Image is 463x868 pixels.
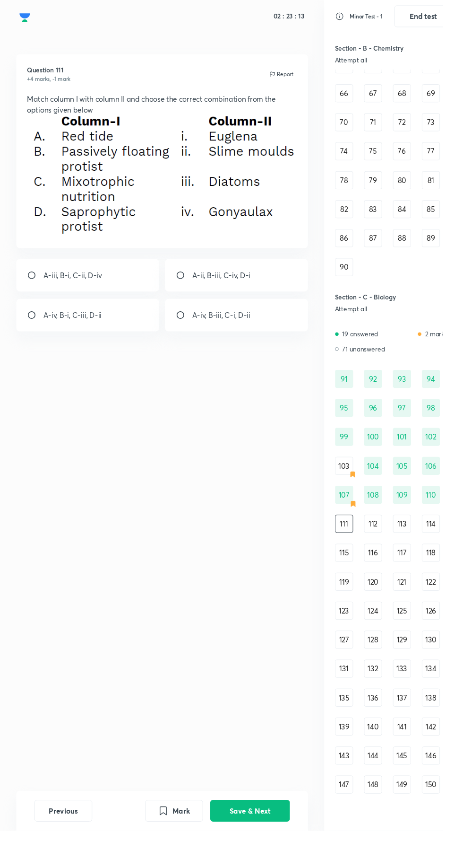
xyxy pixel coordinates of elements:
[380,508,399,526] div: 108
[441,659,460,678] div: 130
[380,750,399,769] div: 140
[365,13,400,21] h6: Minor Test - 1
[297,12,310,22] h5: 23 :
[411,750,429,769] div: 141
[411,118,429,137] div: 72
[411,780,429,799] div: 145
[350,239,369,258] div: 86
[411,386,429,405] div: 93
[441,447,460,466] div: 102
[380,780,399,799] div: 144
[411,149,429,167] div: 76
[380,568,399,587] div: 116
[441,810,460,829] div: 150
[411,810,429,829] div: 149
[350,810,369,829] div: 147
[152,836,212,859] button: Mark
[350,538,369,557] div: 111
[380,810,399,829] div: 148
[441,538,460,557] div: 114
[350,508,369,526] div: 107
[350,386,369,405] div: 91
[441,568,460,587] div: 118
[411,239,429,258] div: 88
[380,386,399,405] div: 92
[358,359,403,369] p: 71 unanswered
[380,179,399,198] div: 79
[28,121,310,245] img: 04-10-25-11:49:18-AM
[441,386,460,405] div: 94
[411,568,429,587] div: 117
[411,447,429,466] div: 101
[350,209,369,228] div: 82
[350,88,369,107] div: 66
[411,477,429,496] div: 105
[441,209,460,228] div: 85
[411,209,429,228] div: 84
[350,750,369,769] div: 139
[350,568,369,587] div: 115
[441,780,460,799] div: 146
[45,324,106,335] p: A-iv, B-i, C-iii, D-ii
[380,629,399,648] div: 124
[441,88,460,107] div: 69
[441,508,460,526] div: 110
[201,324,262,335] p: A-iv, B-iii, C-i, D-ii
[411,417,429,436] div: 97
[380,659,399,678] div: 128
[411,659,429,678] div: 129
[380,209,399,228] div: 83
[36,836,96,859] button: Previous
[350,719,369,738] div: 135
[441,629,460,648] div: 126
[411,179,429,198] div: 80
[220,836,303,859] button: Save & Next
[350,659,369,678] div: 127
[350,417,369,436] div: 95
[289,73,307,82] p: Report
[28,78,74,87] h6: +4 marks, -1 mark
[380,538,399,557] div: 112
[28,98,310,121] p: Match column I with column II and choose the correct combination from the options given below
[441,417,460,436] div: 98
[441,149,460,167] div: 77
[411,88,429,107] div: 68
[350,780,369,799] div: 143
[286,12,297,22] h5: 02 :
[350,179,369,198] div: 78
[380,447,399,466] div: 100
[441,598,460,617] div: 122
[350,270,369,289] div: 90
[411,538,429,557] div: 113
[411,689,429,708] div: 133
[441,118,460,137] div: 73
[350,629,369,648] div: 123
[380,88,399,107] div: 67
[45,282,107,293] p: A-iii, B-i, C-ii, D-iv
[380,689,399,708] div: 132
[358,344,395,354] p: 19 answered
[441,750,460,769] div: 142
[441,689,460,708] div: 134
[350,149,369,167] div: 74
[380,598,399,617] div: 120
[350,598,369,617] div: 119
[350,447,369,466] div: 99
[350,59,436,67] div: Attempt all
[310,12,318,22] h5: 13
[281,74,288,81] img: report icon
[380,118,399,137] div: 71
[411,598,429,617] div: 121
[380,239,399,258] div: 87
[350,477,369,496] div: 103
[380,719,399,738] div: 136
[441,179,460,198] div: 81
[411,629,429,648] div: 125
[441,719,460,738] div: 138
[201,282,262,293] p: A-ii, B-iii, C-iv, D-i
[350,306,436,316] h5: Section - C - Biology
[380,477,399,496] div: 104
[350,689,369,708] div: 131
[350,319,436,327] div: Attempt all
[441,239,460,258] div: 89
